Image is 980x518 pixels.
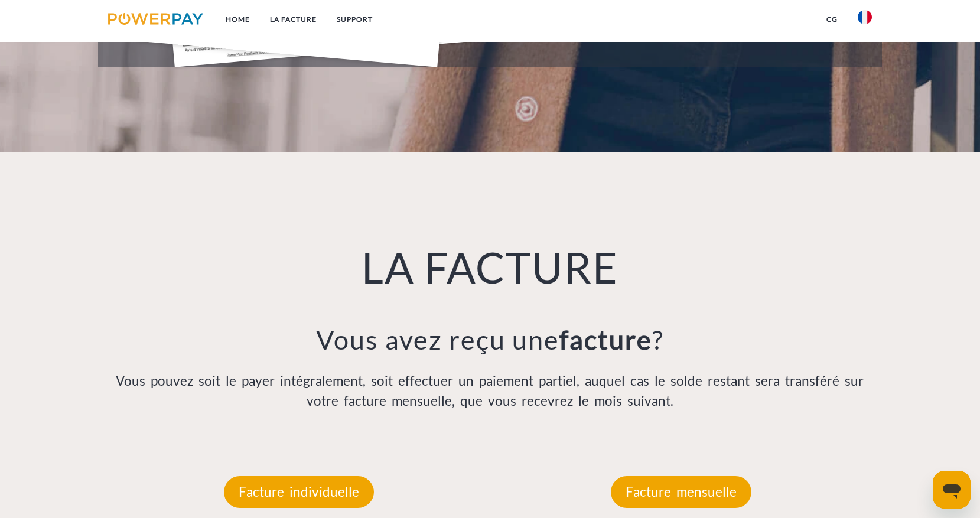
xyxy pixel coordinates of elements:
b: facture [559,324,652,356]
img: fr [858,10,872,24]
img: logo-powerpay.svg [108,13,203,25]
a: Home [216,9,260,30]
p: Facture mensuelle [611,476,751,508]
a: LA FACTURE [260,9,327,30]
h3: Vous avez reçu une ? [108,323,872,356]
a: CG [816,9,848,30]
iframe: Bouton de lancement de la fenêtre de messagerie [933,471,971,509]
a: Support [327,9,383,30]
p: Vous pouvez soit le payer intégralement, soit effectuer un paiement partiel, auquel cas le solde ... [108,371,872,411]
p: Facture individuelle [224,476,374,508]
h1: LA FACTURE [108,240,872,294]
